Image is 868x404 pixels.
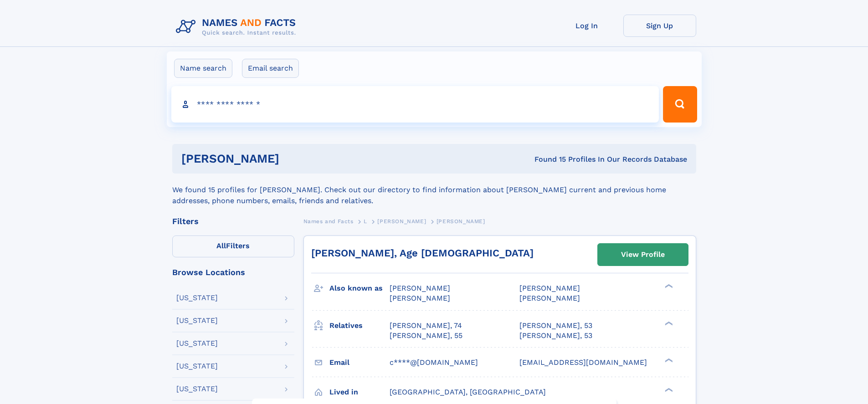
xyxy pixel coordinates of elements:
input: search input [171,86,659,123]
h3: Relatives [329,318,390,333]
h3: Email [329,355,390,370]
span: [PERSON_NAME] [519,294,580,302]
div: [US_STATE] [176,340,218,347]
label: Filters [172,235,294,257]
div: [US_STATE] [176,294,218,302]
span: [PERSON_NAME] [390,294,450,302]
a: [PERSON_NAME], Age [DEMOGRAPHIC_DATA] [311,247,534,259]
div: ❯ [663,283,673,289]
span: [GEOGRAPHIC_DATA], [GEOGRAPHIC_DATA] [390,388,546,396]
a: [PERSON_NAME], 53 [519,331,592,341]
a: Log In [550,15,623,37]
a: [PERSON_NAME], 55 [390,331,462,341]
label: Name search [174,59,232,78]
div: ❯ [663,357,673,363]
img: Logo Names and Facts [172,15,303,39]
button: Search Button [663,86,697,123]
span: All [216,241,226,250]
div: Filters [172,217,294,225]
a: View Profile [598,244,688,266]
span: [EMAIL_ADDRESS][DOMAIN_NAME] [519,358,647,367]
div: ❯ [663,320,673,326]
div: [US_STATE] [176,363,218,370]
label: Email search [242,59,299,78]
span: [PERSON_NAME] [377,218,426,225]
a: Sign Up [623,15,696,37]
span: [PERSON_NAME] [437,218,485,225]
a: Names and Facts [303,215,354,227]
a: [PERSON_NAME] [377,215,426,227]
h3: Lived in [329,384,390,400]
span: [PERSON_NAME] [519,284,580,292]
div: [US_STATE] [176,317,218,324]
div: Browse Locations [172,268,294,276]
div: Found 15 Profiles In Our Records Database [407,154,687,164]
span: L [364,218,367,225]
div: [US_STATE] [176,385,218,393]
div: View Profile [621,244,665,265]
a: L [364,215,367,227]
div: ❯ [663,387,673,393]
a: [PERSON_NAME], 53 [519,321,592,331]
div: We found 15 profiles for [PERSON_NAME]. Check out our directory to find information about [PERSON... [172,174,696,206]
a: [PERSON_NAME], 74 [390,321,462,331]
h1: [PERSON_NAME] [181,153,407,164]
span: [PERSON_NAME] [390,284,450,292]
h3: Also known as [329,281,390,296]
